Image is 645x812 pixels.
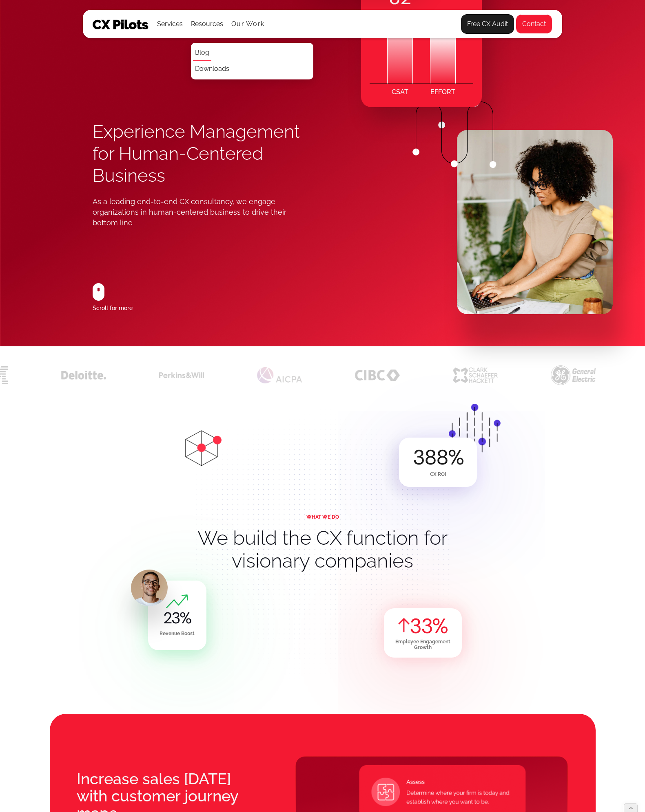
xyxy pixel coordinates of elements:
[193,45,211,61] a: Blog
[157,18,183,30] div: Services
[430,6,442,32] code: 6
[410,616,448,636] div: %
[163,610,191,626] div: %
[410,612,432,640] code: 33
[453,367,498,383] img: Customer experience CX for accounting firms CSH logo
[160,631,195,636] div: Revenue Boost
[159,372,204,378] img: perkins & will cx
[61,371,106,379] img: cx for deloitte
[516,14,552,34] a: Contact
[191,10,223,38] div: Resources
[446,6,456,32] code: 7
[551,365,596,385] img: Customer experience CX for GE GE logo
[191,43,313,79] nav: Resources
[392,84,408,100] div: CSAT
[306,514,339,520] div: WHAT WE DO
[93,302,133,314] div: Scroll for more
[231,20,264,28] a: Our Work
[191,18,223,30] div: Resources
[194,526,451,572] h2: We build the CX function for visionary companies
[430,84,455,100] div: EFFORT
[157,10,183,38] div: Services
[93,196,303,228] div: As a leading end-to-end CX consultancy, we engage organizations in human-centered business to dri...
[355,369,400,381] img: Customer experience CX for banks CIBC logo
[193,61,231,77] a: Downloads
[461,14,514,34] a: Free CX Audit
[413,444,448,471] code: 388
[93,121,323,187] h1: Experience Management for Human-Centered Business
[163,608,180,628] code: 23
[395,639,450,650] div: Employee Engagement Growth
[413,447,463,468] div: %
[430,6,456,32] div: .
[430,471,446,477] div: CX ROI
